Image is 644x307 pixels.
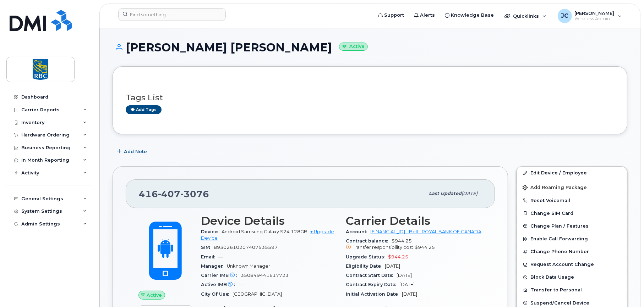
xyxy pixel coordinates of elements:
span: Carrier IMEI [201,273,241,278]
span: Transfer responsibility cost [353,245,413,250]
span: [DATE] [385,263,400,269]
span: Change Plan / Features [530,223,589,229]
span: Android Samsung Galaxy S24 128GB [222,229,307,234]
span: [DATE] [462,191,477,196]
span: 407 [158,189,180,199]
h3: Tags List [126,93,614,102]
span: 350849441617723 [241,273,289,278]
span: Upgrade Status [346,254,388,259]
span: Add Note [124,148,147,155]
a: Edit Device / Employee [517,167,627,179]
span: $944.25 [388,254,408,259]
span: Contract balance [346,238,392,244]
span: 416 [139,189,209,199]
span: City Of Use [201,291,233,297]
button: Add Roaming Package [517,180,627,194]
span: Email [201,254,218,259]
button: Add Note [113,145,153,158]
span: SIM [201,245,214,250]
button: Change SIM Card [517,207,627,220]
button: Change Phone Number [517,245,627,258]
span: — [218,254,223,259]
span: Active [147,292,162,298]
a: Add tags [126,105,162,114]
span: Account [346,229,370,234]
h1: [PERSON_NAME] [PERSON_NAME] [113,41,627,54]
span: [DATE] [397,273,412,278]
button: Enable Call Forwarding [517,233,627,245]
button: Request Account Change [517,258,627,271]
span: $944.25 [346,238,482,251]
span: Manager [201,263,227,269]
span: Contract Start Date [346,273,397,278]
span: [DATE] [402,291,417,297]
span: 3076 [180,189,209,199]
button: Change Plan / Features [517,220,627,233]
small: Active [339,43,368,51]
span: Initial Activation Date [346,291,402,297]
span: 89302610207407535597 [214,245,278,250]
span: Enable Call Forwarding [530,236,588,242]
span: Eligibility Date [346,263,385,269]
span: Add Roaming Package [523,185,587,191]
span: Suspend/Cancel Device [530,300,589,306]
span: [DATE] [399,282,415,287]
span: [GEOGRAPHIC_DATA] [233,291,282,297]
span: $944.25 [415,245,435,250]
span: Device [201,229,222,234]
button: Reset Voicemail [517,194,627,207]
h3: Device Details [201,214,337,227]
span: Last updated [429,191,462,196]
span: — [239,282,243,287]
button: Block Data Usage [517,271,627,284]
button: Transfer to Personal [517,284,627,296]
span: Unknown Manager [227,263,270,269]
a: [FINANCIAL_ID] - Bell - ROYAL BANK OF CANADA [370,229,481,234]
span: Contract Expiry Date [346,282,399,287]
span: Active IMEI [201,282,239,287]
h3: Carrier Details [346,214,482,227]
